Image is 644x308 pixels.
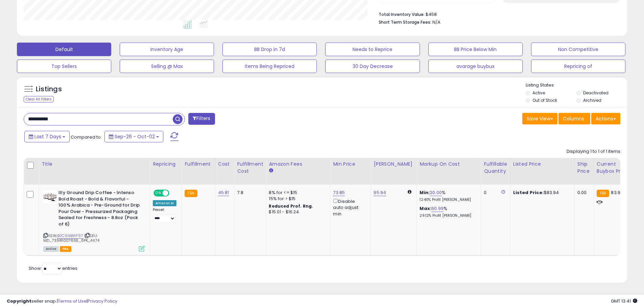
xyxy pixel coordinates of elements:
button: Selling @ Max [120,60,214,73]
span: All listings currently available for purchase on Amazon [43,246,59,252]
b: Short Term Storage Fees: [379,19,431,25]
span: Compared to: [71,134,102,140]
div: $15.01 - $16.24 [269,209,325,215]
button: Default [17,43,111,56]
th: The percentage added to the cost of goods (COGS) that forms the calculator for Min & Max prices. [417,158,481,185]
div: Fulfillment Cost [237,161,263,175]
div: Cost [218,161,232,168]
span: FBA [60,246,71,252]
a: B0C6NBWF97 [57,233,83,239]
div: Ship Price [577,161,591,175]
a: 73.85 [333,189,345,196]
li: $458 [379,10,615,18]
div: % [420,206,476,218]
a: Terms of Use [58,298,87,304]
div: Repricing [153,161,179,168]
div: ASIN: [43,190,145,251]
div: Markup on Cost [420,161,478,168]
span: Show: entries [29,265,77,271]
button: Actions [591,113,620,124]
span: | SKU: MD_733411007695_6PK_44.74 [43,233,99,243]
div: Fulfillment [185,161,212,168]
div: Displaying 1 to 1 of 1 items [567,148,620,155]
span: Last 7 Days [34,133,61,140]
b: Min: [420,189,430,196]
button: BB Price Below Min [428,43,523,56]
div: Fulfillable Quantity [484,161,507,175]
div: $83.94 [513,190,569,196]
p: Listing States: [526,82,627,89]
strong: Copyright [7,298,31,304]
span: N/A [432,19,440,25]
button: Filters [188,113,215,125]
div: 0.00 [577,190,589,196]
button: Last 7 Days [24,131,70,142]
div: Clear All Filters [24,96,54,102]
small: Amazon Fees. [269,168,273,174]
div: Amazon Fees [269,161,327,168]
span: 83.94 [611,189,623,196]
button: Needs to Reprice [325,43,420,56]
span: 2025-10-10 13:41 GMT [611,298,637,304]
button: Save View [522,113,557,124]
button: Top Sellers [17,60,111,73]
a: 95.94 [374,189,386,196]
div: Listed Price [513,161,572,168]
label: Archived [583,97,601,103]
img: 41iW1A3esOL._SL40_.jpg [43,190,57,203]
b: Illy Ground Drip Coffee - Intenso Bold Roast - Bold & Flavorful - 100% Arabica - Pre-Ground for D... [58,190,141,229]
p: 29.12% Profit [PERSON_NAME] [420,213,476,218]
div: 0 [484,190,505,196]
button: avarage buybux [428,60,523,73]
b: Listed Price: [513,189,544,196]
div: Current Buybox Price [597,161,631,175]
button: Non Competitive [531,43,625,56]
button: Columns [558,113,590,124]
a: 20.00 [430,189,442,196]
span: Columns [563,115,584,122]
a: 45.81 [218,189,229,196]
h5: Listings [36,85,62,94]
small: FBA [185,190,197,197]
div: 15% for > $15 [269,196,325,202]
span: OFF [168,190,179,196]
div: 7.8 [237,190,261,196]
label: Deactivated [583,90,609,96]
small: FBA [597,190,609,197]
button: BB Drop in 7d [222,43,317,56]
div: Min Price [333,161,368,168]
div: Disable auto adjust min [333,197,365,217]
button: Inventory Age [120,43,214,56]
label: Out of Stock [532,97,557,103]
button: Items Being Repriced [222,60,317,73]
div: Title [42,161,147,168]
button: Sep-26 - Oct-02 [104,131,163,142]
b: Reduced Prof. Rng. [269,203,313,209]
div: Preset: [153,208,176,223]
b: Total Inventory Value: [379,11,425,17]
button: 30 Day Decrease [325,60,420,73]
b: Max: [420,205,431,212]
div: 8% for <= $15 [269,190,325,196]
a: Privacy Policy [88,298,117,304]
p: 12.40% Profit [PERSON_NAME] [420,197,476,202]
span: Sep-26 - Oct-02 [115,133,155,140]
button: Repricing of [531,60,625,73]
span: ON [154,190,163,196]
div: seller snap | | [7,298,117,305]
label: Active [532,90,545,96]
div: Amazon AI [153,200,176,206]
div: [PERSON_NAME] [374,161,414,168]
div: % [420,190,476,202]
a: 60.99 [431,205,444,212]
